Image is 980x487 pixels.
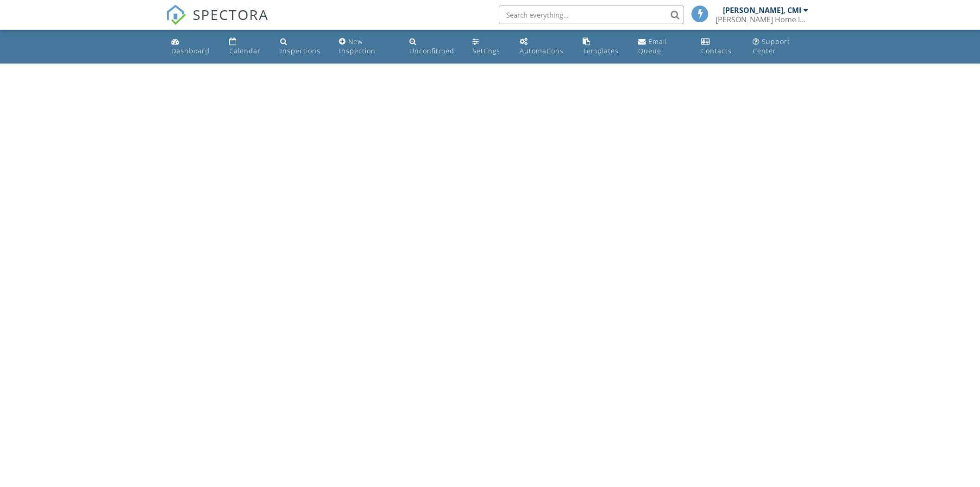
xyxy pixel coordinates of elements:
[280,46,320,55] div: Inspections
[335,33,398,60] a: New Inspection
[697,33,741,60] a: Contacts
[168,33,218,60] a: Dashboard
[229,46,261,55] div: Calendar
[583,46,619,55] div: Templates
[723,6,801,15] div: [PERSON_NAME], CMI
[171,46,210,55] div: Dashboard
[193,5,269,24] span: SPECTORA
[753,37,790,55] div: Support Center
[579,33,627,60] a: Templates
[638,37,667,55] div: Email Queue
[749,33,812,60] a: Support Center
[472,46,500,55] div: Settings
[499,6,684,24] input: Search everything...
[276,33,328,60] a: Inspections
[516,33,572,60] a: Automations (Basic)
[520,46,564,55] div: Automations
[339,37,376,55] div: New Inspection
[409,46,454,55] div: Unconfirmed
[716,15,808,24] div: Bennett Home Inspections LLC
[226,33,269,60] a: Calendar
[701,46,732,55] div: Contacts
[469,33,509,60] a: Settings
[406,33,461,60] a: Unconfirmed
[634,33,690,60] a: Email Queue
[166,5,186,25] img: The Best Home Inspection Software - Spectora
[166,13,269,32] a: SPECTORA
